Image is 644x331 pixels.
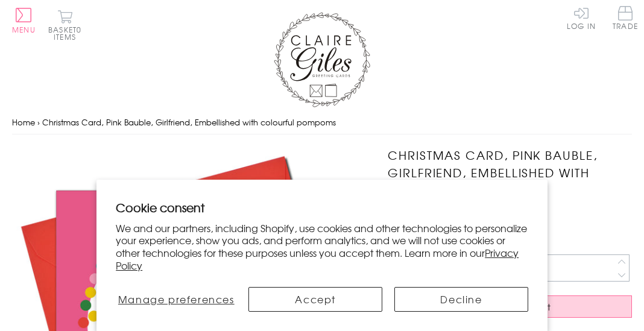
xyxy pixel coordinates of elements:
button: Manage preferences [116,287,236,312]
span: 0 items [54,24,81,42]
a: Home [12,116,35,128]
p: We and our partners, including Shopify, use cookies and other technologies to personalize your ex... [116,222,528,272]
nav: breadcrumbs [12,110,632,135]
button: Decline [394,287,528,312]
a: Trade [613,6,638,32]
span: › [37,116,40,128]
span: Menu [12,24,36,35]
a: Privacy Policy [116,245,519,273]
button: Basket0 items [48,10,81,40]
h1: Christmas Card, Pink Bauble, Girlfriend, Embellished with colourful pompoms [388,147,632,198]
button: Menu [12,8,36,33]
img: Claire Giles Greetings Cards [274,12,370,107]
span: Christmas Card, Pink Bauble, Girlfriend, Embellished with colourful pompoms [42,116,336,128]
h2: Cookie consent [116,199,528,216]
a: Log In [567,6,596,30]
span: Manage preferences [118,292,235,306]
span: Trade [613,6,638,30]
button: Accept [248,287,382,312]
